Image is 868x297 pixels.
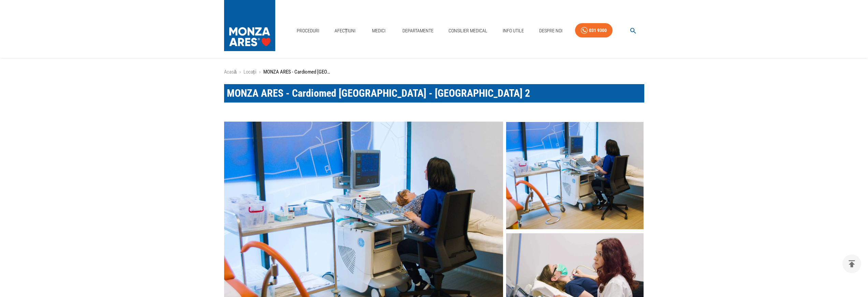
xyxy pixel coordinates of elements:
a: Proceduri [294,24,322,38]
a: Departamente [400,24,436,38]
div: 031 9300 [589,26,607,35]
li: › [239,68,241,76]
a: Locații [244,69,256,75]
button: delete [842,254,861,273]
a: Consilier Medical [446,24,490,38]
a: Acasă [224,69,237,75]
nav: breadcrumb [224,68,644,76]
a: Info Utile [500,24,527,38]
img: Servicii medicale Cardiomed Cluj Napoca - Strada Galati Nr. 2 [506,122,644,229]
a: 031 9300 [575,23,613,38]
p: MONZA ARES - Cardiomed [GEOGRAPHIC_DATA] - [GEOGRAPHIC_DATA] 2 [263,68,332,76]
a: Despre Noi [536,24,565,38]
a: Afecțiuni [332,24,358,38]
li: › [259,68,261,76]
span: MONZA ARES - Cardiomed [GEOGRAPHIC_DATA] - [GEOGRAPHIC_DATA] 2 [227,87,530,99]
a: Medici [368,24,390,38]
